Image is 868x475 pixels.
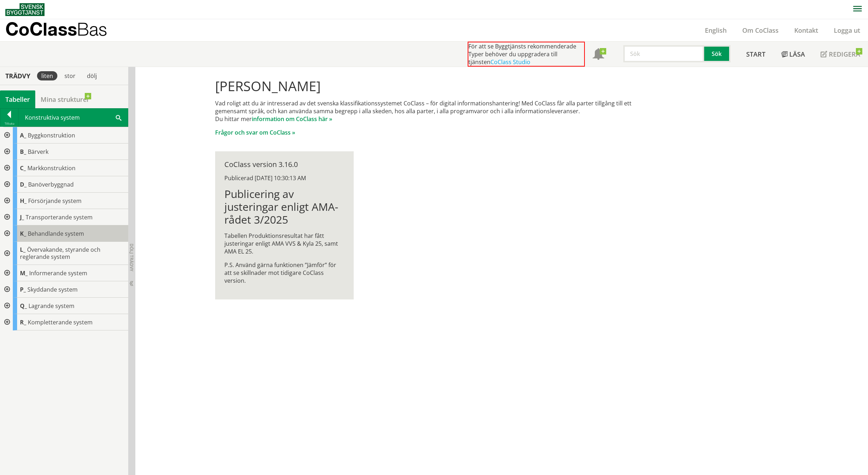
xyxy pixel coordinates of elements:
span: Kompletterande system [28,318,93,326]
input: Sök [623,45,704,62]
a: Frågor och svar om CoClass » [215,129,295,136]
span: H_ [20,197,27,205]
a: Logga ut [826,26,868,35]
span: Transporterande system [26,213,93,221]
span: Byggkonstruktion [28,131,75,139]
span: C_ [20,164,26,172]
span: Dölj trädvy [129,244,135,271]
span: D_ [20,181,27,188]
button: Sök [704,45,731,62]
div: Publicerad [DATE] 10:30:13 AM [224,174,344,182]
span: Banöverbyggnad [28,181,74,188]
a: Kontakt [786,26,826,35]
span: L_ [20,246,26,254]
p: P.S. Använd gärna funktionen ”Jämför” för att se skillnader mot tidigare CoClass version. [224,261,344,285]
div: Tillbaka [0,121,18,126]
span: P_ [20,286,26,293]
a: Om CoClass [734,26,786,35]
a: CoClass Studio [490,58,530,66]
span: Skyddande system [27,286,78,293]
div: stor [60,71,80,80]
span: Q_ [20,302,27,310]
a: Start [738,42,773,67]
a: Mina strukturer [35,90,95,108]
a: CoClassBas [5,19,123,41]
span: M_ [20,269,28,277]
h1: [PERSON_NAME] [215,78,653,94]
span: Redigera [829,50,860,58]
span: B_ [20,148,26,156]
span: Notifikationer [593,49,604,61]
h1: Publicering av justeringar enligt AMA-rådet 3/2025 [224,188,344,226]
div: Trädvy [1,72,34,80]
div: dölj [83,71,101,80]
p: Tabellen Produktionsresultat har fått justeringar enligt AMA VVS & Kyla 25, samt AMA EL 25. [224,232,344,255]
a: Läsa [773,42,813,67]
span: Informerande system [29,269,87,277]
span: Läsa [789,50,805,58]
a: English [697,26,734,35]
span: K_ [20,230,26,237]
div: För att se Byggtjänsts rekommenderade Typer behöver du uppgradera till tjänsten [468,42,585,67]
span: Övervakande, styrande och reglerande system [20,246,100,261]
span: Försörjande system [28,197,82,205]
div: CoClass version 3.16.0 [224,161,344,168]
span: R_ [20,318,26,326]
a: Redigera [813,42,868,67]
span: Start [746,50,765,58]
span: Lagrande system [28,302,74,310]
p: CoClass [5,25,107,33]
a: information om CoClass här » [252,115,332,123]
span: Sök i tabellen [116,114,121,121]
img: Svensk Byggtjänst [5,3,45,16]
span: Markkonstruktion [27,164,76,172]
span: A_ [20,131,26,139]
div: Konstruktiva system [19,109,128,126]
span: J_ [20,213,24,221]
span: Bärverk [28,148,48,156]
span: Behandlande system [28,230,84,237]
div: liten [37,71,57,80]
p: Vad roligt att du är intresserad av det svenska klassifikationssystemet CoClass – för digital inf... [215,99,653,123]
span: Bas [77,19,107,40]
